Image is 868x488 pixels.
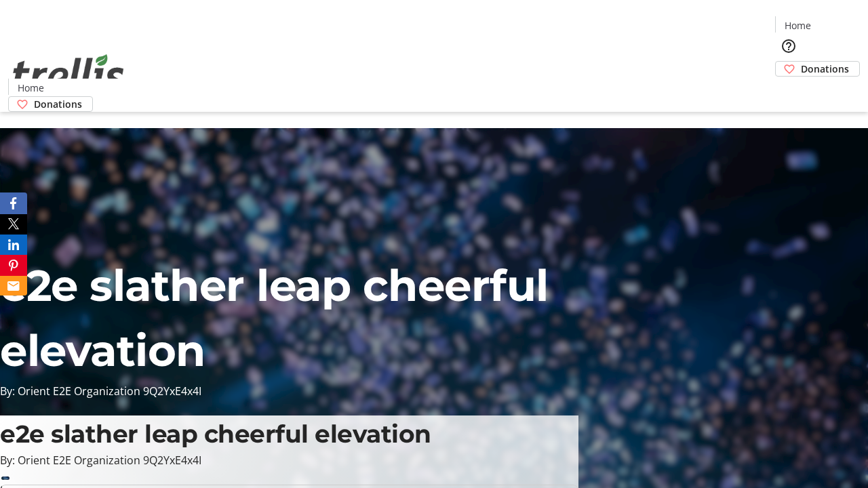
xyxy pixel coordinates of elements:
[776,18,819,33] a: Home
[34,97,82,111] span: Donations
[775,33,802,60] button: Help
[8,96,93,112] a: Donations
[775,61,860,77] a: Donations
[775,77,802,104] button: Cart
[801,62,849,76] span: Donations
[785,18,811,33] span: Home
[9,81,52,95] a: Home
[8,39,129,107] img: Orient E2E Organization 9Q2YxE4x4I's Logo
[18,81,44,95] span: Home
